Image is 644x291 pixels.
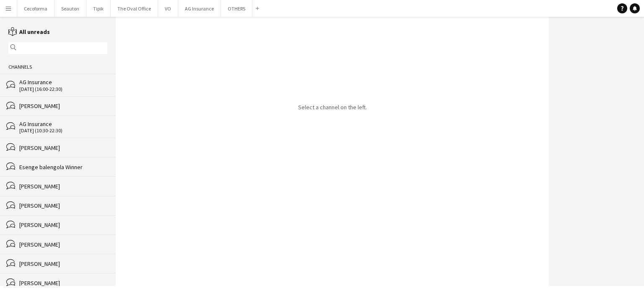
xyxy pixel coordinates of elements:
div: [PERSON_NAME] [19,144,107,152]
div: [PERSON_NAME] [19,279,107,287]
div: Esenge balengola Winner [19,163,107,171]
button: The Oval Office [111,0,158,17]
div: AG Insurance [19,120,107,128]
div: [PERSON_NAME] [19,183,107,190]
button: OTHERS [221,0,252,17]
p: Select a channel on the left. [298,103,367,111]
button: VO [158,0,178,17]
div: [DATE] (10:30-22:30) [19,128,107,134]
button: AG Insurance [178,0,221,17]
div: [PERSON_NAME] [19,202,107,209]
div: [PERSON_NAME] [19,102,107,110]
div: [PERSON_NAME] [19,260,107,268]
button: Cecoforma [17,0,55,17]
div: [PERSON_NAME] [19,241,107,248]
div: [DATE] (16:00-22:30) [19,86,107,92]
div: [PERSON_NAME] [19,221,107,229]
div: AG Insurance [19,78,107,86]
button: Tipik [86,0,111,17]
button: Seauton [55,0,86,17]
a: All unreads [8,28,50,36]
